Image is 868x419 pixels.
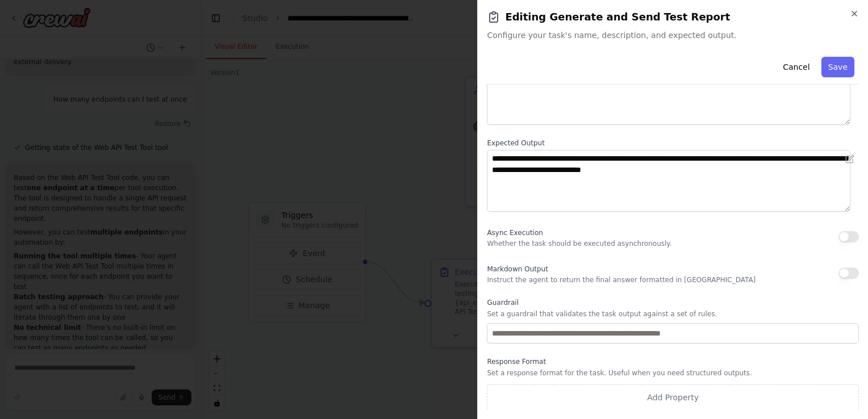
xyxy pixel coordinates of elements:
p: Set a response format for the task. Useful when you need structured outputs. [487,368,859,378]
p: Set a guardrail that validates the task output against a set of rules. [487,309,859,319]
span: Markdown Output [487,265,548,273]
label: Guardrail [487,298,859,307]
label: Response Format [487,357,859,366]
p: Whether the task should be executed asynchronously. [487,239,671,248]
button: Add Property [487,384,859,410]
h2: Editing Generate and Send Test Report [487,9,859,25]
label: Expected Output [487,139,859,148]
span: Configure your task's name, description, and expected output. [487,30,859,41]
button: Cancel [776,57,816,77]
button: Open in editor [843,152,857,166]
span: Async Execution [487,229,542,237]
p: Instruct the agent to return the final answer formatted in [GEOGRAPHIC_DATA] [487,275,756,284]
button: Save [821,57,854,77]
